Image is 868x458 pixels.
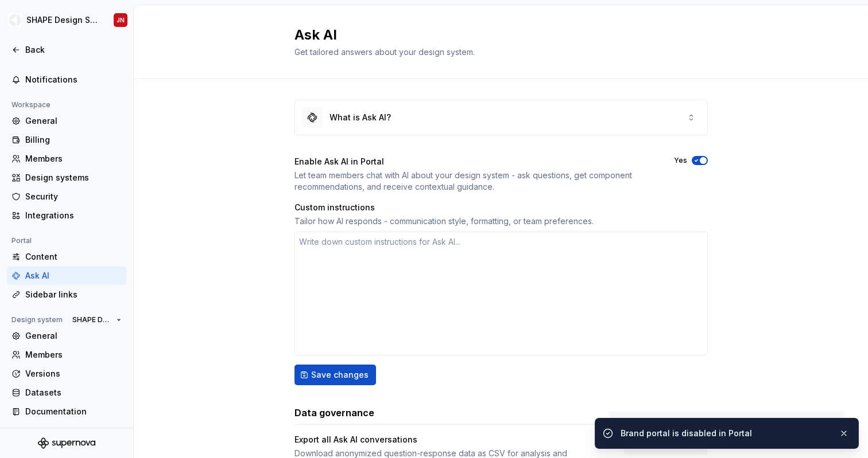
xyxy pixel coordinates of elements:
a: Integrations [7,206,126,225]
h3: Data governance [294,406,374,420]
div: Content [25,251,122,263]
a: Datasets [7,383,126,402]
a: Members [7,150,126,168]
a: Content [7,248,126,266]
a: Sidebar links [7,285,126,304]
span: Save changes [311,369,369,381]
div: Design systems [25,172,122,183]
div: SHAPE Design System [26,14,100,26]
span: Get tailored answers about your design system. [294,47,475,57]
div: Integrations [25,210,122,221]
a: Members [7,346,126,364]
div: Let team members chat with AI about your design system - ask questions, get component recommendat... [294,170,653,193]
div: Versions [25,368,122,379]
img: 1131f18f-9b94-42a4-847a-eabb54481545.png [8,13,22,27]
a: Notifications [7,71,126,89]
span: SHAPE Design System [72,315,112,324]
div: Notifications [25,74,122,85]
div: Brand portal is disabled in Portal [621,428,830,439]
label: Yes [674,156,687,165]
div: General [25,330,122,342]
a: Design systems [7,169,126,187]
div: Design system [7,313,67,327]
div: Export all Ask AI conversations [294,434,603,445]
div: Security [25,191,122,202]
a: Back [7,41,126,59]
svg: Supernova Logo [38,437,95,449]
a: Security [7,187,126,206]
div: General [25,115,122,127]
div: Billing [25,134,122,146]
button: SHAPE Design SystemJN [2,7,131,33]
a: General [7,327,126,345]
div: Custom instructions [294,202,708,213]
div: Documentation [25,406,122,417]
a: General [7,112,126,130]
h2: Ask AI [294,26,694,44]
a: Documentation [7,402,126,421]
a: Billing [7,131,126,149]
div: Workspace [7,98,55,112]
div: Tailor how AI responds - communication style, formatting, or team preferences. [294,216,708,227]
a: Ask AI [7,267,126,285]
button: Save changes [294,365,376,385]
div: What is Ask AI? [330,112,391,123]
div: Ask AI [25,270,122,281]
div: Sidebar links [25,289,122,300]
div: Members [25,349,122,361]
div: JN [117,15,125,25]
div: Back [25,44,122,56]
div: Enable Ask AI in Portal [294,156,653,167]
a: Versions [7,365,126,383]
div: Datasets [25,387,122,398]
div: Portal [7,234,36,248]
div: Members [25,153,122,165]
